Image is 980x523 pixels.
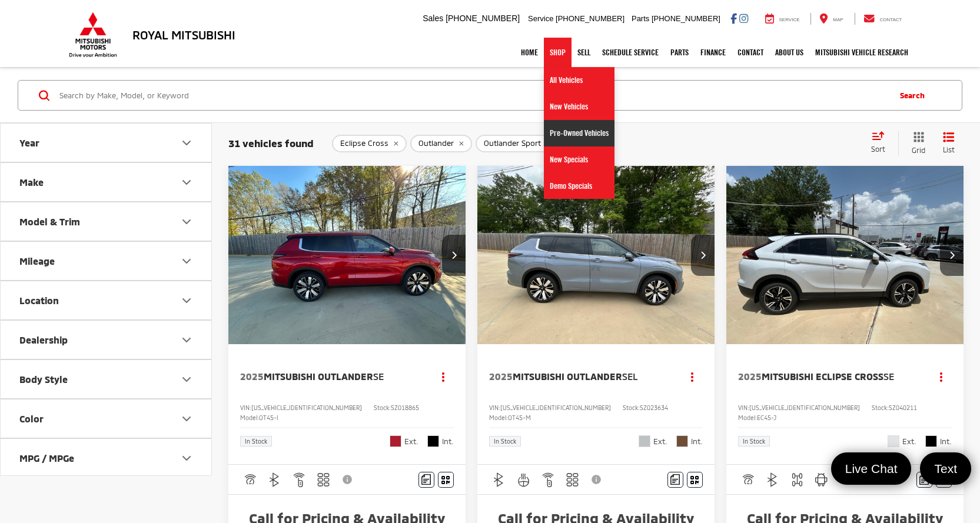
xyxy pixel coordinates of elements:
[898,131,934,155] button: Grid View
[839,461,903,477] span: Live Chat
[726,166,965,344] div: 2025 Mitsubishi Eclipse Cross SE 0
[442,235,466,276] button: Next image
[623,404,640,411] span: Stock:
[544,67,614,94] a: All Vehicles
[912,145,925,155] span: Grid
[19,295,59,306] div: Location
[433,367,454,387] button: Actions
[292,472,307,487] img: Remote Start
[902,436,916,447] span: Ext.
[726,166,965,344] a: 2025 Mitsubishi Eclipse Cross SE2025 Mitsubishi Eclipse Cross SE2025 Mitsubishi Eclipse Cross SE2...
[228,137,314,149] span: 31 vehicles found
[316,472,331,487] img: 3rd Row Seating
[670,474,680,484] img: Comments
[740,472,755,487] img: Adaptive Cruise Control
[180,215,194,229] div: Model & Trim
[240,371,264,382] span: 2025
[19,216,80,227] div: Model & Trim
[691,372,693,381] span: dropdown dots
[920,452,971,485] a: Text
[19,452,74,464] div: MPG / MPGe
[508,414,531,421] span: OT45-M
[251,404,362,411] span: [US_VEHICLE_IDENTIFICATION_NUMBER]
[423,14,443,23] span: Sales
[888,435,899,447] span: White Diamond
[491,472,506,487] img: Bluetooth®
[180,333,194,347] div: Dealership
[180,254,194,268] div: Mileage
[477,166,716,344] a: 2025 Mitsubishi Outlander SEL2025 Mitsubishi Outlander SEL2025 Mitsubishi Outlander SEL2025 Mitsu...
[442,436,454,447] span: Int.
[1,321,212,359] button: DealershipDealership
[732,38,769,67] a: Contact
[1,439,212,477] button: MPG / MPGeMPG / MPGe
[541,472,556,487] img: Remote Start
[240,404,251,411] span: VIN:
[477,166,716,345] img: 2025 Mitsubishi Outlander SEL
[572,38,596,67] a: Sell
[695,38,732,67] a: Finance
[919,474,929,484] img: Comments
[340,139,388,148] span: Eclipse Cross
[19,137,39,148] div: Year
[19,176,44,188] div: Make
[58,81,888,109] input: Search by Make, Model, or Keyword
[928,461,963,477] span: Text
[691,235,715,276] button: Next image
[1,202,212,241] button: Model & TrimModel & Trim
[855,13,911,25] a: Contact
[228,166,467,345] img: 2025 Mitsubishi Outlander SE
[889,404,917,411] span: SZ040211
[738,371,762,382] span: 2025
[1,360,212,398] button: Body StyleBody Style
[544,173,614,199] a: Demo Specials
[180,372,194,387] div: Body Style
[418,139,454,148] span: Outlander
[267,472,282,487] img: Bluetooth®
[228,166,467,344] div: 2025 Mitsubishi Outlander SE 0
[477,166,716,344] div: 2025 Mitsubishi Outlander SEL 0
[421,474,431,484] img: Comments
[476,135,559,152] button: remove Outlander%20Sport
[1,242,212,280] button: MileageMileage
[940,372,942,381] span: dropdown dots
[67,12,119,58] img: Mitsubishi
[500,404,611,411] span: [US_VEHICLE_IDENTIFICATION_NUMBER]
[180,294,194,308] div: Location
[19,374,68,385] div: Body Style
[1,163,212,201] button: MakeMake
[931,367,952,387] button: Actions
[726,166,965,345] img: 2025 Mitsubishi Eclipse Cross SE
[242,472,257,487] img: Adaptive Cruise Control
[756,13,809,25] a: Service
[132,28,235,41] h3: Royal Mitsubishi
[240,370,421,383] a: 2025Mitsubishi OutlanderSE
[587,467,607,492] button: View Disclaimer
[1,399,212,438] button: ColorColor
[687,472,703,488] button: Window Sticker
[484,139,541,148] span: Outlander Sport
[180,136,194,150] div: Year
[739,14,748,23] a: Instagram: Click to visit our Instagram page
[872,404,889,411] span: Stock:
[489,414,508,421] span: Model:
[373,371,384,382] span: SE
[690,475,699,484] i: Window Sticker
[916,472,932,488] button: Comments
[653,436,667,447] span: Ext.
[883,371,894,382] span: SE
[833,17,843,22] span: Map
[489,404,500,411] span: VIN:
[925,435,937,447] span: Black
[667,472,683,488] button: Comments
[622,371,638,382] span: SEL
[665,38,695,67] a: Parts: Opens in a new tab
[516,472,531,487] img: Heated Steering Wheel
[691,436,703,447] span: Int.
[438,472,454,488] button: Window Sticker
[442,372,444,381] span: dropdown dots
[338,467,358,492] button: View Disclaimer
[427,435,439,447] span: Black
[19,413,44,424] div: Color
